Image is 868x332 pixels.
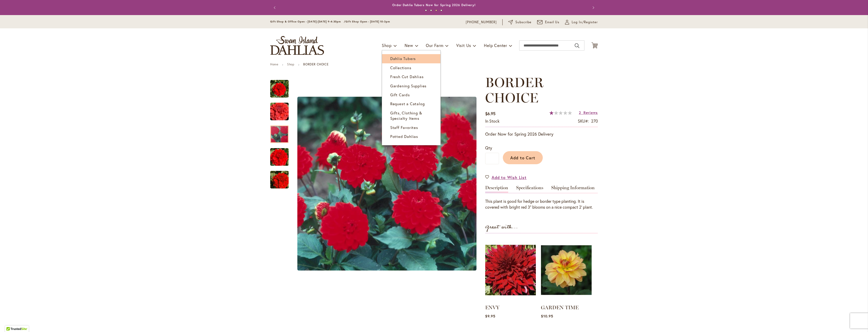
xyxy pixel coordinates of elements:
a: Email Us [537,20,560,25]
a: Order Dahlia Tubers Now for Spring 2026 Delivery! [392,3,476,7]
a: Shipping Information [551,185,595,193]
span: 2 [579,110,581,115]
strong: BORDER CHOICE [303,62,329,66]
a: GARDEN TIME [541,304,579,311]
a: Specifications [516,185,543,193]
div: 270 [591,118,598,124]
span: New [405,43,413,48]
div: This plant is good for hedge or border type planting. It is covered with bright red 3" blooms on ... [485,198,598,210]
span: Gifts, Clothing & Specialty Items [390,110,422,121]
a: [PHONE_NUMBER] [466,20,497,25]
div: BORDER CHOICE [270,120,294,143]
img: BORDER CHOICE [270,80,289,98]
a: ENVY [485,304,500,311]
span: Dahlia Tubers [390,56,416,61]
button: 4 of 4 [440,9,442,11]
span: Visit Us [456,43,471,48]
strong: Great with... [485,223,518,231]
span: Request a Catalog [390,101,425,106]
div: BORDER CHOICE [270,143,294,166]
span: Gardening Supplies [390,83,427,88]
span: Gift Shop Open - [DATE] 10-3pm [345,20,390,23]
div: BORDER CHOICEBORDER CHOICEBORDER CHOICE [294,75,480,293]
span: Qty [485,145,492,150]
img: BORDER CHOICE [261,99,298,124]
a: Subscribe [508,20,531,25]
a: Home [270,62,278,66]
a: 2 Reviews [579,110,598,115]
span: Add to Cart [510,155,536,160]
strong: SKU [578,118,589,124]
img: BORDER CHOICE [261,145,298,169]
button: 3 of 4 [435,9,437,11]
span: Staff Favorites [390,125,418,130]
a: Add to Wish List [485,174,527,180]
button: Next [588,3,598,13]
span: $9.95 [485,314,495,318]
span: $10.95 [541,314,553,318]
button: 2 of 4 [430,9,432,11]
p: Order Now for Spring 2026 Delivery [485,131,598,137]
a: Gift Cards [382,90,440,99]
div: BORDER CHOICE [270,166,289,188]
button: Add to Cart [503,151,543,164]
span: Reviews [583,110,598,115]
button: Previous [270,3,280,13]
a: Shop [287,62,294,66]
a: store logo [270,36,324,55]
img: BORDER CHOICE [261,168,298,192]
iframe: Launch Accessibility Center [4,314,18,328]
div: BORDER CHOICE [270,75,294,98]
span: BORDER CHOICE [485,74,544,106]
a: Description [485,185,508,193]
span: Our Farm [426,43,443,48]
span: Email Us [545,20,560,25]
div: Availability [485,118,500,124]
div: 20% [549,111,572,115]
img: GARDEN TIME [541,239,592,302]
button: 1 of 4 [425,9,427,11]
span: $6.95 [485,111,495,116]
span: In stock [485,118,500,124]
div: BORDER CHOICE [270,98,294,120]
span: Fresh Cut Dahlias [390,74,424,79]
span: Log In/Register [572,20,598,25]
span: Add to Wish List [492,174,527,180]
div: Detailed Product Info [485,185,598,210]
span: Help Center [484,43,507,48]
span: Subscribe [515,20,531,25]
a: Log In/Register [565,20,598,25]
div: BORDER CHOICE [294,75,480,293]
span: Gift Shop & Office Open - [DATE]-[DATE] 9-4:30pm / [270,20,345,23]
div: Product Images [294,75,504,293]
img: ENVY [485,239,536,302]
span: Collections [390,65,411,70]
span: Shop [382,43,392,48]
img: BORDER CHOICE [297,97,476,271]
span: Potted Dahlias [390,134,418,139]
